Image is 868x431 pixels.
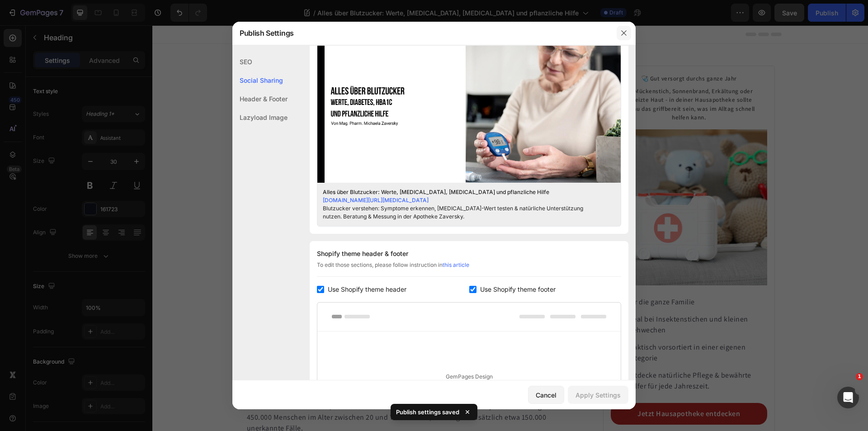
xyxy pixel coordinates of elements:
[105,28,130,36] div: Heading
[474,289,613,310] p: Ideal bei Insektenstichen und kleinen Wehwechen
[232,90,288,108] div: Header & Footer
[94,354,421,408] p: In [GEOGRAPHIC_DATA] und [GEOGRAPHIC_DATA] leben Millionen Menschen mit Blutzucker-Problemen: All...
[120,96,186,107] p: von
[94,310,422,321] span: Custom Code
[232,21,612,45] div: Publish Settings
[323,204,601,221] div: Blutzucker verstehen: Symptome erkennen, [MEDICAL_DATA]-Wert testen & natürliche Unterstützung nu...
[474,317,613,338] p: Praktisch vorsortiert in einer eigenen Kategorie
[239,97,422,109] div: Rich Text Editor. Editing area: main
[459,49,613,58] p: 🩺 Gut versorgt durchs ganze Jahr
[94,92,112,110] img: gempages_490488659636650865-973d5414-d035-4a8e-a820-2ae8af5cd36c.webp
[323,188,601,196] div: Alles über Blutzucker: Werte, [MEDICAL_DATA], [MEDICAL_DATA] und pflanzliche Hilfe
[317,332,621,422] div: GemPages Design
[576,390,621,400] div: Apply Settings
[94,41,421,76] p: Alles über Blutzucker: Werte, [MEDICAL_DATA], [MEDICAL_DATA] und pflanzliche Hilfe
[568,386,628,404] button: Apply Settings
[94,118,422,303] img: gempages_490488659636650865-43477ebb-e25b-4910-8602-6bfb4ec2d639.webp
[443,261,469,268] a: this article
[837,387,859,408] iframe: Intercom live chat
[536,390,557,400] div: Cancel
[500,405,584,422] p: Mehr als 90 % unserer Kund:innen bewerten mit 5 oder 4 Sternen.
[467,62,606,97] p: Ob Mückenstich, Sonnenbrand, Erkältung oder gereizte Haut - in deiner Hausapotheke sollte genau d...
[528,386,564,404] button: Cancel
[232,52,288,71] div: SEO
[856,373,863,380] span: 1
[480,284,556,295] span: Use Shopify theme footer
[396,407,459,417] p: Publish settings saved
[323,197,429,204] a: [DOMAIN_NAME][URL][MEDICAL_DATA]
[458,378,614,399] a: Jetzt Hausapotheke entdecken
[474,345,613,366] p: Entdecke natürliche Pflege & bewährte Helfer für jede Jahreszeit.
[485,383,588,394] p: Jetzt Hausapotheke entdecken
[317,248,621,259] div: Shopify theme header & footer
[232,71,288,90] div: Social Sharing
[458,104,614,260] img: gempages_490488659636650865-a08553ae-cb88-4f1f-8598-28d7319e7073.webp
[232,108,288,127] div: Lazyload Image
[94,322,422,332] span: Publish the page to see the content.
[132,96,186,106] a: [PERSON_NAME]
[317,261,621,277] div: To edit those sections, please follow instruction in
[94,40,422,77] h1: Rich Text Editor. Editing area: main
[328,284,406,295] span: Use Shopify theme header
[240,98,421,109] p: [DATE]
[474,271,613,282] p: Für die ganze Familie
[350,98,400,108] strong: Veröffentlicht:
